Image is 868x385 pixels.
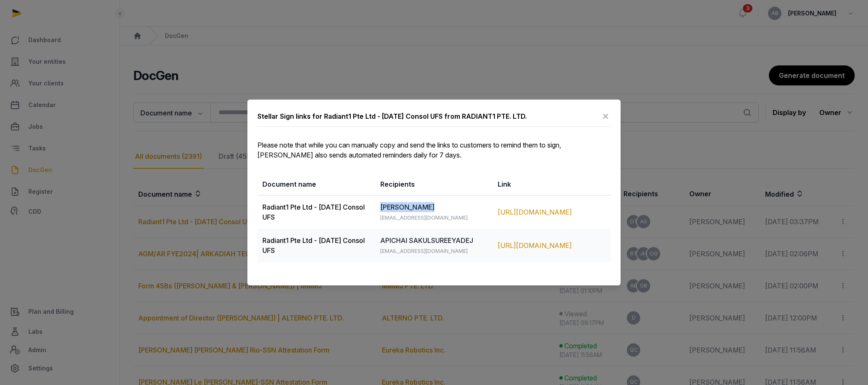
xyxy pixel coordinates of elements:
[380,248,468,254] span: [EMAIL_ADDRESS][DOMAIN_NAME]
[493,173,611,195] th: Link
[498,207,606,217] div: [URL][DOMAIN_NAME]
[257,173,375,195] th: Document name
[380,215,468,221] span: [EMAIL_ADDRESS][DOMAIN_NAME]
[257,111,527,121] div: Stellar Sign links for Radiant1 Pte Ltd - [DATE] Consol UFS from RADIANT1 PTE. LTD.
[257,140,611,160] p: Please note that while you can manually copy and send the links to customers to remind them to si...
[498,240,606,250] div: [URL][DOMAIN_NAME]
[257,229,375,262] td: Radiant1 Pte Ltd - [DATE] Consol UFS
[257,195,375,229] td: Radiant1 Pte Ltd - [DATE] Consol UFS
[375,195,493,229] td: [PERSON_NAME]
[375,229,493,262] td: APICHAI SAKULSUREEYADEJ
[375,173,493,195] th: Recipients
